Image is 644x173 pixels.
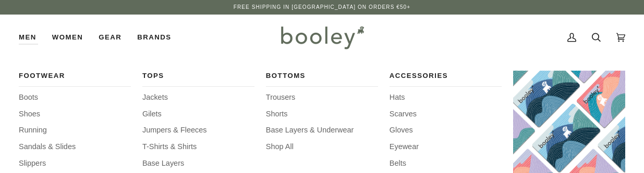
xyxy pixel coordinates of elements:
span: Footwear [19,71,131,81]
a: Sandals & Slides [19,141,131,153]
span: Brands [137,32,171,43]
a: T-Shirts & Shirts [142,141,254,153]
a: Base Layers & Underwear [266,125,378,136]
a: Tops [142,71,254,87]
div: Men Footwear Boots Shoes Running Sandals & Slides Slippers Socks Tops Jackets Gilets Jumpers & Fl... [19,15,44,60]
span: Tops [142,71,254,81]
a: Boots [19,92,131,103]
span: Accessories [390,71,502,81]
a: Belts [390,158,502,169]
a: Shop All [266,141,378,153]
a: Footwear [19,71,131,87]
span: Bottoms [266,71,378,81]
a: Brands [129,15,179,60]
a: Hats [390,92,502,103]
a: Gilets [142,109,254,120]
a: Shorts [266,109,378,120]
a: Slippers [19,158,131,169]
a: Men [19,15,44,60]
span: Women [52,32,83,43]
a: Bottoms [266,71,378,87]
a: Gear [91,15,129,60]
img: Booley [276,22,368,52]
a: Gloves [390,125,502,136]
a: Jackets [142,92,254,103]
a: Shoes [19,109,131,120]
span: Gear [99,32,121,43]
a: Women [44,15,91,60]
a: Running [19,125,131,136]
a: Jumpers & Fleeces [142,125,254,136]
a: Eyewear [390,141,502,153]
a: Base Layers [142,158,254,169]
a: Accessories [390,71,502,87]
a: Trousers [266,92,378,103]
a: Scarves [390,109,502,120]
p: Free Shipping in [GEOGRAPHIC_DATA] on Orders €50+ [234,3,410,11]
